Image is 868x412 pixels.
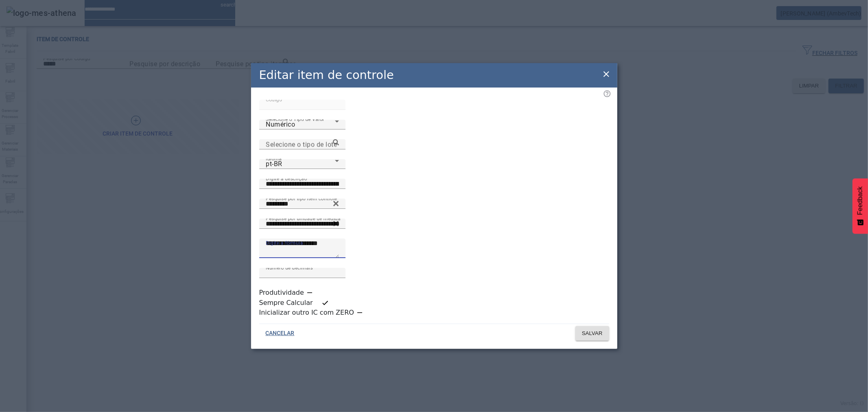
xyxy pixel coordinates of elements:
[266,199,339,209] input: Number
[266,219,339,229] input: Number
[266,240,303,246] mat-label: Digite a fórmula
[266,160,282,168] span: pt-BR
[266,140,339,149] input: Number
[266,96,282,102] mat-label: Código
[853,178,868,234] button: Feedback - Mostrar pesquisa
[575,326,609,341] button: SALVAR
[266,329,295,337] span: CANCELAR
[266,140,337,148] mat-label: Selecione o tipo de lote
[259,308,356,318] label: Inicializar outro IC com ZERO
[266,215,341,221] mat-label: Pesquise por unidade de medida
[259,288,306,298] label: Produtividade
[259,298,315,308] label: Sempre Calcular
[857,186,864,215] span: Feedback
[266,265,313,270] mat-label: Número de decimais
[259,326,301,341] button: CANCELAR
[582,329,603,337] span: SALVAR
[266,121,295,128] span: Numérico
[266,175,307,181] mat-label: Digite a descrição
[259,66,394,84] h2: Editar item de controle
[266,195,337,201] mat-label: Pesquise por tipo item controle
